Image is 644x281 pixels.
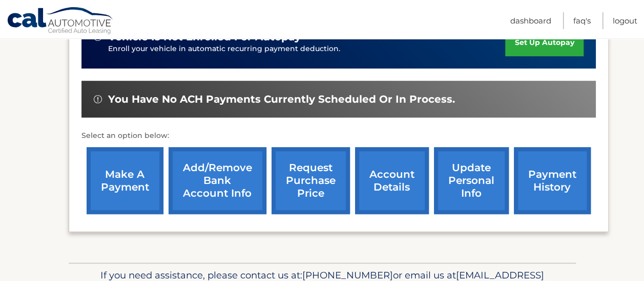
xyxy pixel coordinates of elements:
[514,147,591,214] a: payment history
[434,147,509,214] a: update personal info
[7,7,114,36] a: Cal Automotive
[169,147,266,214] a: Add/Remove bank account info
[510,12,551,29] a: Dashboard
[81,130,596,142] p: Select an option below:
[613,12,637,29] a: Logout
[94,95,102,103] img: alert-white.svg
[272,147,350,214] a: request purchase price
[108,93,455,106] span: You have no ACH payments currently scheduled or in process.
[505,29,583,56] a: set up autopay
[87,147,163,214] a: make a payment
[108,43,506,55] p: Enroll your vehicle in automatic recurring payment deduction.
[573,12,591,29] a: FAQ's
[302,269,393,281] span: [PHONE_NUMBER]
[355,147,429,214] a: account details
